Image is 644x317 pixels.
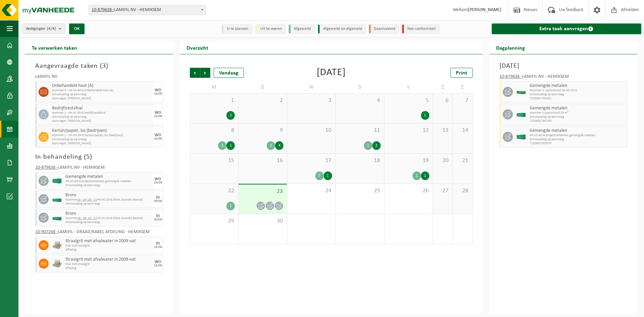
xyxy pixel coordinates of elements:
[530,119,625,123] span: T250002791700
[154,181,162,184] div: 24/09
[65,183,151,188] span: Omwisseling op aanvraag
[433,81,453,93] td: Z
[65,202,151,206] span: Omwisseling op aanvraag
[456,127,469,134] span: 14
[226,111,235,120] div: 2
[530,89,625,93] span: Nummer 5 -Ijzerschroot HK-XC-15-G
[324,171,332,180] div: 1
[402,24,439,34] li: Non-conformiteit
[238,81,287,93] td: D
[52,93,151,97] span: Omwisseling op aanvraag
[190,81,238,93] td: M
[214,68,244,78] div: Vandaag
[530,115,625,119] span: Omwisseling op aanvraag
[25,24,56,34] span: Vestigingen
[289,24,315,34] li: Afgewerkt
[77,216,97,220] tcxspan: Call 18 - 19- 20 - 21 via 3CX
[89,5,206,15] span: 10-879638 - LAMIFIL NV - HEMIKSEM
[52,197,62,202] img: HK-XC-20-GN-00
[436,187,449,195] span: 27
[156,196,160,200] div: DI
[52,97,151,101] span: Aanvrager: [PERSON_NAME]
[35,229,58,234] tcxspan: Call 10-907268 - via 3CX
[155,177,161,181] div: WO
[388,127,429,134] span: 12
[102,63,106,69] span: 3
[242,157,283,164] span: 16
[154,92,162,96] div: 24/09
[35,74,163,81] div: LAMIFIL NV
[35,165,58,170] tcxspan: Call 10-879638 - via 3CX
[52,106,151,111] span: Bedrijfsrestafval
[65,262,151,266] span: KGA Colli straalgrit
[65,216,151,220] span: Nummer HK-XC-20-G brons (Aurubis Beerse)
[339,157,381,164] span: 18
[388,97,429,104] span: 5
[242,97,283,104] span: 2
[65,198,151,202] span: Nummer HK-XC-20-G brons (Aurubis Beerse)
[77,198,97,202] tcxspan: Call 18 - 19- 20 - 21 via 3CX
[516,135,526,140] img: HK-XC-40-GN-00
[35,61,163,71] h3: Aangevraagde taken ( )
[190,68,200,78] span: Vorige
[450,68,473,78] a: Print
[242,188,283,195] span: 23
[52,115,151,119] span: Omwisseling op aanvraag
[456,70,467,76] span: Print
[194,157,235,164] span: 15
[194,217,235,225] span: 29
[86,154,90,160] span: 5
[155,88,161,92] div: WO
[35,230,163,236] div: LAMIFIL - DRAAD/KABEL AFDELING - HEMIKSEM
[154,264,162,267] div: 24/09
[3,302,112,317] iframe: chat widget
[516,90,526,95] img: HK-XC-15-GN-00
[290,187,332,195] span: 24
[492,23,641,34] a: Extra taak aanvragen
[155,111,161,115] div: WO
[92,7,114,12] tcxspan: Call 10-879638 - via 3CX
[530,128,625,134] span: Gemengde metalen
[421,171,429,180] div: 1
[530,106,625,111] span: Gemengde metalen
[154,246,162,249] div: 23/09
[436,97,449,104] span: 6
[52,215,62,220] img: HK-XC-20-GN-00
[436,127,449,134] span: 13
[456,97,469,104] span: 7
[453,81,473,93] td: Z
[388,187,429,195] span: 26
[530,111,625,115] span: Nummer 5 Ijzerschroot 30 m³
[65,174,151,179] span: Gemengde metalen
[35,152,163,162] h3: In behandeling ( )
[52,178,62,183] img: HK-XC-40-GN-00
[25,41,84,54] h2: Te verwerken taken
[388,157,429,164] span: 19
[413,171,421,180] div: 1
[154,115,162,118] div: 24/09
[242,217,283,225] span: 30
[516,112,526,117] img: HK-XC-30-GN-00
[384,81,433,93] td: V
[456,187,469,195] span: 28
[65,179,151,183] span: HK-XC-40-G projectcontainers gemengde metalen
[194,97,235,104] span: 1
[65,220,151,224] span: Omwisseling op aanvraag
[530,138,625,142] span: Omwisseling op aanvraag
[468,7,501,12] strong: [PERSON_NAME]
[339,127,381,134] span: 11
[456,157,469,164] span: 21
[530,142,625,146] span: T250002792076
[155,260,161,264] div: WO
[530,134,625,138] span: HK-XC-40-G projectcontainers gemengde metalen
[287,81,336,93] td: W
[52,134,151,138] span: Nummer 2 - HK-XC-30-G karton/papier, los (bedrijven)
[22,23,65,34] button: Vestigingen(4/4)
[339,97,381,104] span: 4
[156,214,160,218] div: DI
[155,133,161,137] div: WO
[318,24,366,34] li: Afgewerkt en afgemeld
[242,127,283,134] span: 9
[52,142,151,146] span: Aanvrager: [PERSON_NAME]
[489,41,532,54] h2: Dagplanning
